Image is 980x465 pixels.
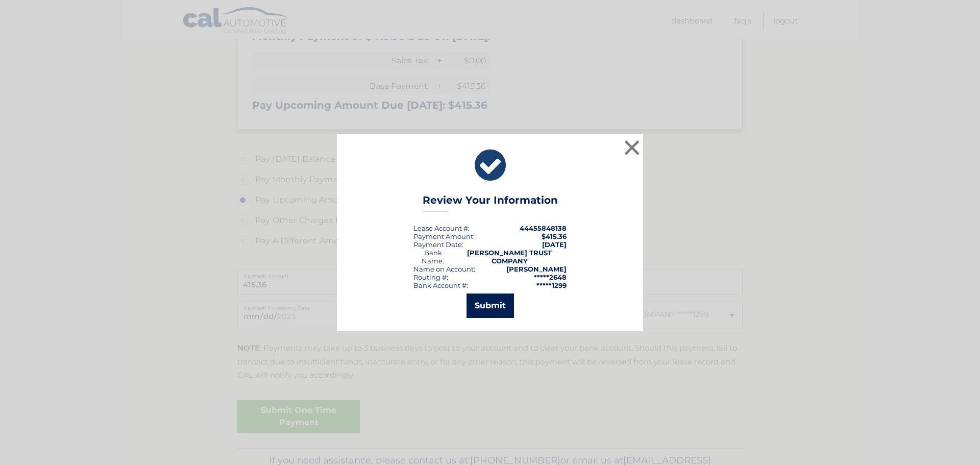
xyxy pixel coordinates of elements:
span: Payment Date [413,240,462,249]
div: Lease Account #: [413,224,470,232]
div: Name on Account: [413,265,475,273]
div: Bank Name: [413,249,452,265]
strong: [PERSON_NAME] [506,265,567,273]
span: $415.36 [542,232,567,240]
div: Bank Account #: [413,281,468,289]
h3: Review Your Information [423,194,558,212]
strong: 44455848138 [520,224,567,232]
div: Routing #: [413,273,448,281]
strong: [PERSON_NAME] TRUST COMPANY [467,249,552,265]
span: [DATE] [542,240,567,249]
div: Payment Amount: [413,232,475,240]
button: × [622,137,642,158]
button: Submit [467,293,514,318]
div: : [413,240,463,249]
